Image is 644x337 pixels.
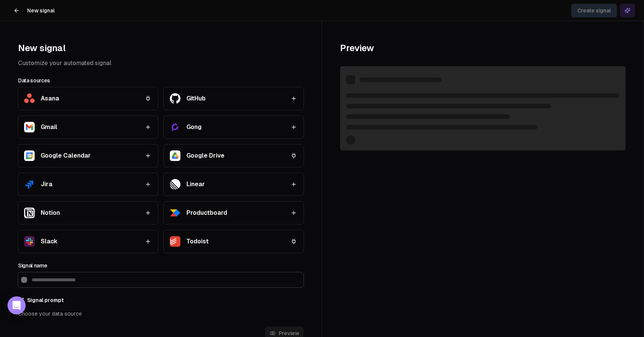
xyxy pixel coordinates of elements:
[170,93,180,103] img: GitHub
[41,94,59,103] div: Asana
[186,237,209,246] div: Todoist
[186,123,201,132] div: Gong
[27,7,55,14] h1: New signal
[8,296,26,314] div: Open Intercom Messenger
[170,122,180,132] img: Gong
[340,39,626,57] h2: Preview
[18,202,158,224] button: NotionNotion
[164,202,304,224] button: ProductboardProductboard
[24,208,35,218] img: Notion
[186,208,227,217] div: Productboard
[186,180,205,189] div: Linear
[24,179,35,190] img: Jira
[41,180,52,189] div: Jira
[164,230,304,253] button: TodoistTodoist
[164,87,304,110] button: GitHubGitHub
[164,173,304,196] button: LinearLinear
[18,87,158,110] button: AsanaAsana
[18,116,158,138] button: GmailGmail
[18,39,304,57] h1: New signal
[27,296,64,304] h3: Signal prompt
[18,77,304,84] h3: Data sources
[186,94,206,103] div: GitHub
[18,59,304,68] p: Customize your automated signal
[18,230,158,253] button: SlackSlack
[24,150,35,161] img: Google Calendar
[164,144,304,167] button: Google DriveGoogle Drive
[164,116,304,138] button: GongGong
[170,150,180,161] img: Google Drive
[18,310,304,317] p: Choose your data source
[18,144,158,167] button: Google CalendarGoogle Calendar
[41,151,91,160] div: Google Calendar
[170,179,180,190] img: Linear
[186,151,224,160] div: Google Drive
[170,236,180,247] img: Todoist
[18,173,158,196] button: JiraJira
[18,262,304,269] h3: Signal name
[41,208,60,217] div: Notion
[24,236,35,247] img: Slack
[41,237,57,246] div: Slack
[41,123,57,132] div: Gmail
[170,208,180,218] img: Productboard
[24,93,35,103] img: Asana
[24,122,35,132] img: Gmail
